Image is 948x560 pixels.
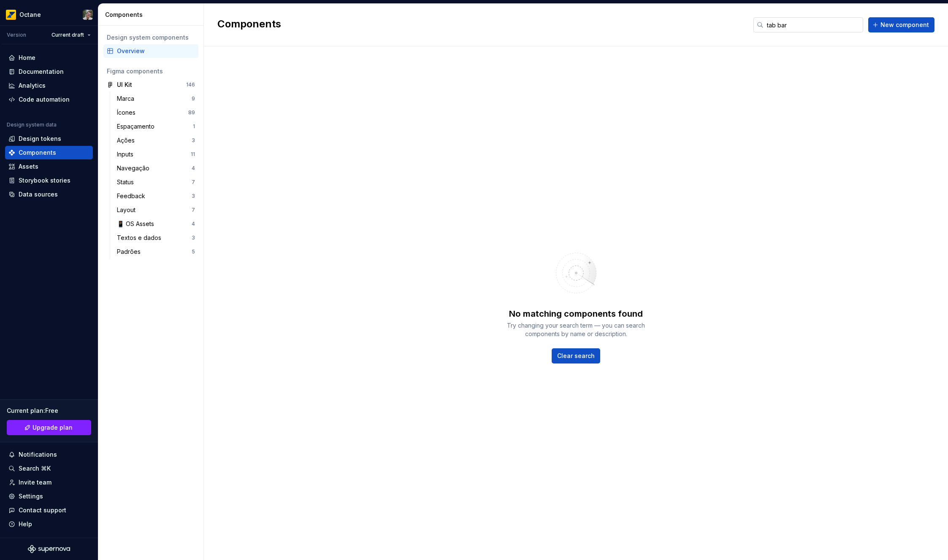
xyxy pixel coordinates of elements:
button: Contact support [5,503,93,517]
img: Tiago [83,10,93,20]
a: Feedback3 [114,189,198,203]
a: Padrões5 [114,245,198,258]
div: Layout [117,206,139,214]
h2: Components [217,17,281,32]
div: 89 [188,109,195,116]
img: e8093afa-4b23-4413-bf51-00cde92dbd3f.png [6,10,16,20]
a: Ícones89 [114,106,198,119]
div: Padrões [117,248,144,256]
a: Components [5,146,93,159]
div: Navegação [117,164,153,172]
div: Settings [19,492,43,501]
div: 1 [193,123,195,130]
div: Analytics [19,81,46,90]
a: Storybook stories [5,174,93,187]
a: Design tokens [5,132,93,145]
div: Components [19,148,56,157]
div: Marca [117,94,138,103]
a: Upgrade plan [7,420,91,435]
div: Inputs [117,150,137,159]
button: OctaneTiago [2,5,96,24]
span: Clear search [557,352,595,360]
div: 4 [192,221,195,227]
div: Contact support [19,506,66,514]
div: Home [19,54,35,62]
a: Textos e dados3 [114,231,198,245]
div: Try changing your search term — you can search components by name or description. [500,321,652,338]
div: Data sources [19,190,58,199]
div: 9 [192,95,195,102]
button: Search ⌘K [5,462,93,475]
div: Design system data [7,121,57,128]
div: Search ⌘K [19,464,51,473]
div: Help [19,520,32,528]
div: Components [105,11,200,19]
div: 📱 OS Assets [117,220,157,228]
a: Inputs11 [114,148,198,161]
a: Home [5,51,93,65]
div: 7 [192,207,195,213]
div: Ícones [117,108,139,117]
div: Version [7,32,26,38]
a: UI Kit146 [103,78,198,92]
div: 7 [192,179,195,186]
a: Data sources [5,188,93,201]
button: Help [5,517,93,531]
div: Status [117,178,137,186]
div: Storybook stories [19,176,70,185]
a: Overview [103,44,198,58]
span: Current draft [51,32,84,38]
a: Documentation [5,65,93,78]
a: Layout7 [114,203,198,217]
div: UI Kit [117,81,132,89]
div: 3 [192,193,195,199]
div: Overview [117,47,195,55]
div: Assets [19,162,38,171]
div: 146 [186,81,195,88]
div: Current plan : Free [7,407,91,415]
div: 3 [192,234,195,241]
button: Current draft [48,29,95,41]
span: Upgrade plan [33,423,73,432]
a: Analytics [5,79,93,92]
div: No matching components found [509,308,643,320]
button: Clear search [552,348,600,363]
a: Invite team [5,476,93,489]
div: Design tokens [19,135,61,143]
div: Feedback [117,192,149,200]
a: Settings [5,490,93,503]
button: New component [868,17,934,32]
div: Code automation [19,95,70,104]
div: 3 [192,137,195,144]
a: Status7 [114,175,198,189]
a: Assets [5,160,93,173]
button: Notifications [5,448,93,461]
div: Ações [117,136,138,145]
a: 📱 OS Assets4 [114,217,198,231]
div: Espaçamento [117,122,158,131]
div: 11 [191,151,195,158]
span: New component [880,21,929,29]
div: Textos e dados [117,234,165,242]
div: Invite team [19,478,51,487]
div: 4 [192,165,195,172]
a: Marca9 [114,92,198,105]
div: Figma components [107,67,195,75]
a: Code automation [5,93,93,106]
a: Espaçamento1 [114,120,198,133]
a: Navegação4 [114,162,198,175]
input: Search in components... [764,17,863,32]
a: Ações3 [114,134,198,147]
div: Notifications [19,450,57,459]
div: 5 [192,248,195,255]
svg: Supernova Logo [28,545,70,553]
div: Octane [19,11,41,19]
div: Documentation [19,67,64,76]
div: Design system components [107,33,195,42]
